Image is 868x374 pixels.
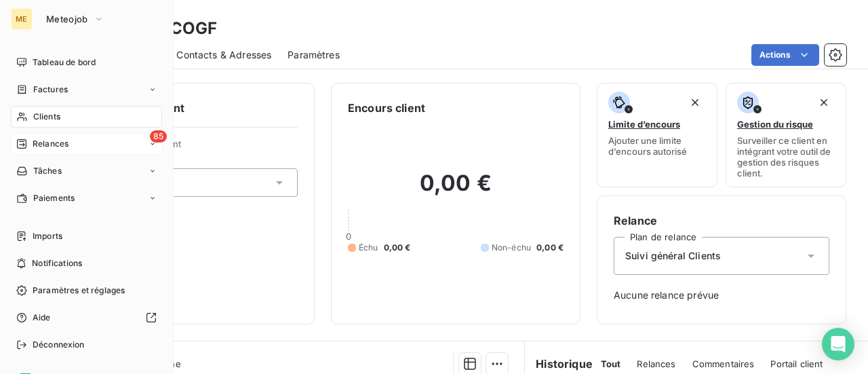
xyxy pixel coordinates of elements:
span: Surveiller ce client en intégrant votre outil de gestion des risques client. [737,135,835,179]
span: Paiements [33,192,75,204]
span: Notifications [32,257,82,269]
h6: Encours client [348,100,425,116]
span: Tâches [33,165,62,177]
span: Relances [637,358,675,369]
span: Imports [33,230,62,242]
span: Paramètres et réglages [33,284,125,297]
span: Ajouter une limite d’encours autorisé [608,135,706,157]
span: Aucune relance prévue [614,288,829,302]
span: Non-échu [492,242,531,254]
span: Limite d’encours [608,119,680,130]
span: Gestion du risque [737,119,813,130]
button: Gestion du risqueSurveiller ce client en intégrant votre outil de gestion des risques client. [726,83,846,187]
span: Relances [33,138,68,150]
div: Open Intercom Messenger [822,328,854,360]
div: ME [11,8,33,30]
h6: Relance [614,212,829,229]
button: Actions [751,44,819,66]
span: Clients [33,111,60,123]
span: Factures [33,83,68,96]
h6: Informations client [82,100,298,116]
span: 0 [346,231,351,242]
a: Aide [11,307,162,329]
span: Déconnexion [33,339,85,351]
span: Suivi général Clients [625,249,721,263]
span: Aide [33,312,51,324]
span: 0,00 € [536,242,564,254]
span: Portail client [770,358,823,369]
h6: Historique [525,356,593,372]
span: Meteojob [46,14,88,24]
span: Paramètres [288,48,340,62]
span: Commentaires [692,358,755,369]
span: Tableau de bord [33,56,96,69]
span: Propriétés Client [109,138,298,157]
button: Limite d’encoursAjouter une limite d’encours autorisé [597,83,717,187]
span: Contacts & Adresses [176,48,271,62]
span: Tout [601,358,621,369]
span: 0,00 € [384,242,411,254]
span: Échu [359,242,378,254]
span: 85 [150,130,167,143]
h2: 0,00 € [348,170,564,210]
